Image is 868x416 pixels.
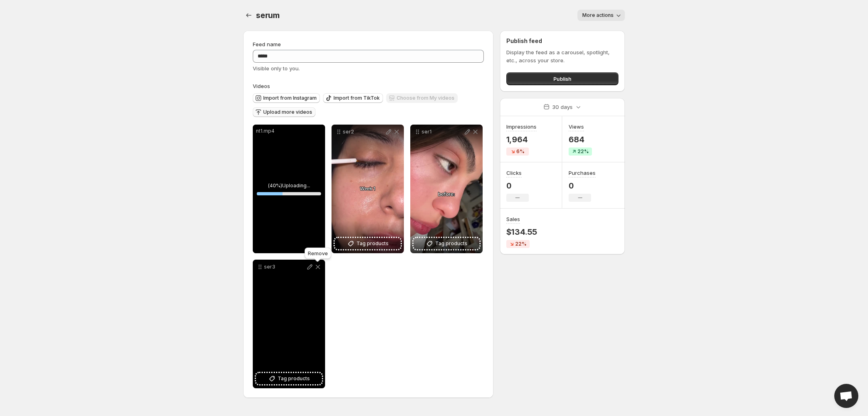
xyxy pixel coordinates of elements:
[278,375,310,383] span: Tag products
[253,93,320,103] button: Import from Instagram
[569,123,584,131] h3: Views
[506,181,529,191] p: 0
[577,148,589,155] span: 22%
[569,181,596,191] p: 0
[323,93,383,103] button: Import from TikTok
[414,238,479,249] button: Tag products
[264,264,306,270] p: ser3
[263,95,317,101] span: Import from Instagram
[253,65,300,72] span: Visible only to you.
[553,75,571,83] span: Publish
[332,125,404,253] div: ser2Tag products
[506,37,618,45] h2: Publish feed
[506,169,522,177] h3: Clicks
[256,10,280,20] span: serum
[834,384,858,408] div: Open chat
[253,41,281,47] span: Feed name
[256,128,322,134] p: nt1.mp4
[506,72,618,85] button: Publish
[506,48,618,64] p: Display the feed as a carousel, spotlight, etc., across your store.
[410,125,483,253] div: ser1Tag products
[506,215,520,223] h3: Sales
[506,227,538,237] p: $134.55
[335,238,401,249] button: Tag products
[356,240,389,248] span: Tag products
[422,129,463,135] p: ser1
[569,169,596,177] h3: Purchases
[243,10,254,21] button: Settings
[253,260,325,388] div: ser3Tag products
[577,10,625,21] button: More actions
[569,135,592,144] p: 684
[515,241,526,247] span: 22%
[552,103,573,111] p: 30 days
[582,12,614,18] span: More actions
[506,123,536,131] h3: Impressions
[343,129,385,135] p: ser2
[253,83,270,89] span: Videos
[435,240,467,248] span: Tag products
[506,135,536,144] p: 1,964
[256,373,322,384] button: Tag products
[516,148,524,155] span: 6%
[334,95,380,101] span: Import from TikTok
